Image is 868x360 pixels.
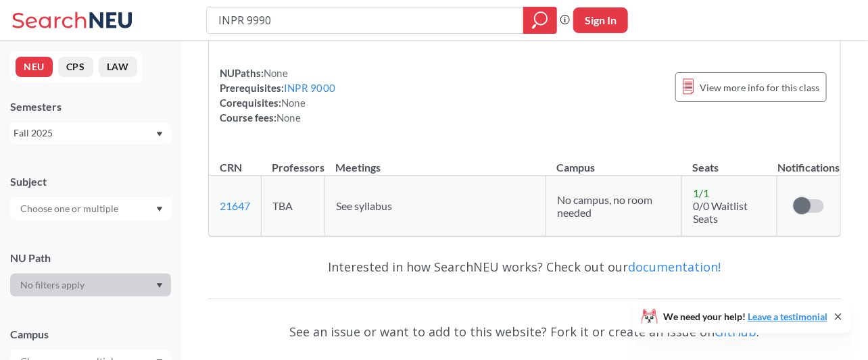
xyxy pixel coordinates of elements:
[14,201,127,217] input: Choose one or multiple
[748,311,827,322] a: Leave a testimonial
[10,174,171,189] div: Subject
[663,312,827,322] span: We need your help!
[10,251,171,265] div: NU Path
[682,147,777,176] th: Seats
[10,122,171,144] div: Fall 2025Dropdown arrow
[217,9,514,32] input: Class, professor, course number, "phrase"
[281,97,306,109] span: None
[156,207,163,212] svg: Dropdown arrow
[14,126,155,140] div: Fall 2025
[58,57,93,77] button: CPS
[276,111,301,124] span: None
[629,259,721,275] a: documentation!
[777,147,840,176] th: Notifications
[693,186,709,199] span: 1 / 1
[208,312,841,351] div: See an issue or want to add to this website? Fork it or create an issue on .
[284,82,335,94] a: INPR 9000
[220,199,250,212] a: 21647
[262,176,325,236] td: TBA
[10,274,171,297] div: Dropdown arrow
[220,160,242,175] div: CRN
[325,147,546,176] th: Meetings
[220,66,335,125] div: NUPaths: Prerequisites: Corequisites: Course fees:
[523,7,557,34] div: magnifying glass
[264,67,288,79] span: None
[156,283,163,288] svg: Dropdown arrow
[546,147,681,176] th: Campus
[10,99,171,114] div: Semesters
[156,132,163,137] svg: Dropdown arrow
[532,11,548,30] svg: magnifying glass
[262,147,325,176] th: Professors
[700,79,819,96] span: View more info for this class
[16,57,53,77] button: NEU
[336,199,392,212] span: See syllabus
[208,247,841,286] div: Interested in how SearchNEU works? Check out our
[99,57,137,77] button: LAW
[10,327,171,342] div: Campus
[573,7,628,33] button: Sign In
[546,176,681,236] td: No campus, no room needed
[10,197,171,220] div: Dropdown arrow
[693,199,748,225] span: 0/0 Waitlist Seats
